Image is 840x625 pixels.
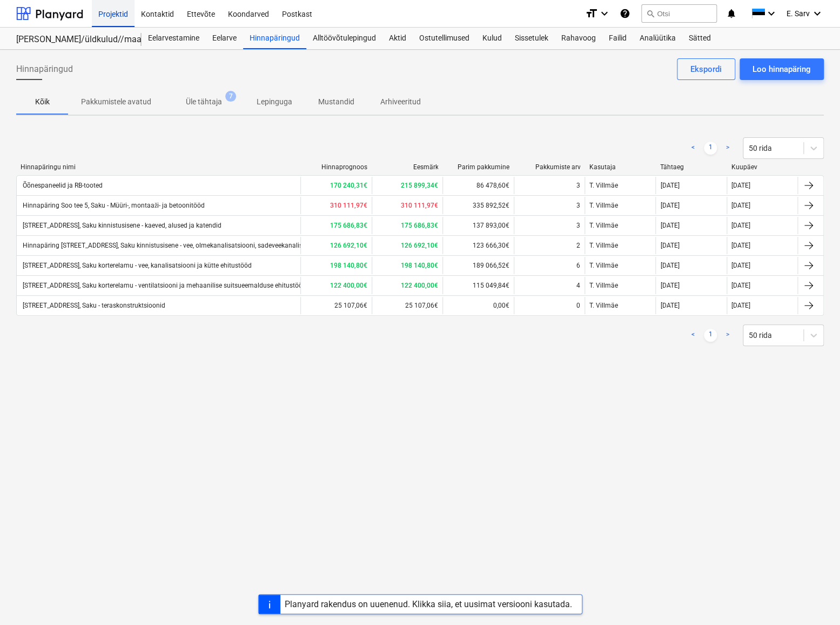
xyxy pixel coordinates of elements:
div: T. Villmäe [584,297,655,314]
div: Kasutaja [589,163,651,171]
div: 123 666,30€ [442,237,513,254]
iframe: Chat Widget [786,573,840,625]
div: [DATE] [731,302,750,309]
b: 170 240,31€ [330,182,367,189]
a: Next page [721,329,734,342]
b: 126 692,10€ [330,242,367,249]
div: 115 049,84€ [442,277,513,294]
a: Next page [721,142,734,155]
i: format_size [585,7,598,20]
div: 86 478,60€ [442,177,513,194]
a: Sissetulek [508,28,555,49]
b: 310 111,97€ [401,202,438,209]
a: Alltöövõtulepingud [306,28,382,49]
a: Eelarvestamine [142,28,206,49]
a: Sätted [682,28,717,49]
a: Page 1 is your current page [704,142,717,155]
b: 122 400,00€ [330,282,367,289]
div: Hinnapäringu nimi [21,163,296,171]
span: Hinnapäringud [16,63,73,76]
div: [DATE] [660,262,679,269]
a: Eelarve [206,28,243,49]
b: 126 692,10€ [401,242,438,249]
p: Üle tähtaja [186,96,222,108]
a: Previous page [687,142,700,155]
button: Otsi [641,4,717,23]
span: E. Sarv [787,9,810,18]
div: Eesmärk [376,163,439,171]
div: [DATE] [731,222,750,229]
a: Page 1 is your current page [704,329,717,342]
div: [DATE] [660,282,679,289]
div: 3 [576,182,580,189]
div: [STREET_ADDRESS], Saku korterelamu - vee, kanalisatsiooni ja kütte ehitustööd [21,262,252,269]
b: 198 140,80€ [401,262,438,269]
div: Pakkumiste arv [518,163,581,171]
div: 4 [576,282,580,289]
div: T. Villmäe [584,237,655,254]
div: T. Villmäe [584,217,655,234]
i: keyboard_arrow_down [598,7,611,20]
p: Arhiveeritud [380,96,421,108]
a: Hinnapäringud [243,28,306,49]
b: 122 400,00€ [401,282,438,289]
div: 335 892,52€ [442,197,513,214]
i: Abikeskus [620,7,630,20]
a: Kulud [476,28,508,49]
div: Hinnapäring Soo tee 5, Saku - Müüri-, montaaži- ja betoonitööd [21,202,205,210]
div: T. Villmäe [584,177,655,194]
b: 175 686,83€ [330,222,367,229]
b: 198 140,80€ [330,262,367,269]
i: notifications [725,7,736,20]
div: Failid [602,28,633,49]
div: [STREET_ADDRESS], Saku korterelamu - ventilatsiooni ja mehaanilise suitsueemalduse ehitustööd [21,282,306,289]
div: [DATE] [731,262,750,269]
div: T. Villmäe [584,197,655,214]
div: Parim pakkumine [447,163,509,171]
i: keyboard_arrow_down [765,7,778,20]
b: 215 899,34€ [401,182,438,189]
div: [DATE] [731,282,750,289]
div: [DATE] [731,182,750,189]
button: Loo hinnapäring [740,58,824,80]
div: Loo hinnapäring [752,62,811,76]
a: Aktid [382,28,413,49]
div: Kuupäev [731,163,794,171]
p: Pakkumistele avatud [81,96,151,108]
div: Hinnapäring [STREET_ADDRESS], Saku kinnistusisene - vee, olmekanalisatsiooni, sadeveekanalisatsio... [21,242,404,249]
div: 25 107,06€ [300,297,371,314]
div: T. Villmäe [584,257,655,274]
div: Ekspordi [690,62,722,76]
div: 3 [576,202,580,209]
div: Õõnespaneelid ja RB-tooted [21,182,103,189]
div: Hinnaprognoos [305,163,367,171]
a: Rahavoog [555,28,602,49]
a: Analüütika [633,28,682,49]
button: Ekspordi [677,58,735,80]
div: 0 [576,302,580,309]
p: Mustandid [318,96,354,108]
div: [STREET_ADDRESS], Saku kinnistusisene - kaeved, alused ja katendid [21,222,221,229]
a: Previous page [687,329,700,342]
div: 25 107,06€ [372,297,442,314]
span: 7 [225,91,236,102]
a: Ostutellimused [413,28,476,49]
div: [PERSON_NAME]/üldkulud//maatööd (2101817//2101766) [16,34,129,45]
div: 0,00€ [442,297,513,314]
div: [DATE] [660,182,679,189]
div: [DATE] [660,222,679,229]
div: 3 [576,222,580,229]
div: [DATE] [660,202,679,209]
div: Planyard rakendus on uuenenud. Klikka siia, et uusimat versiooni kasutada. [285,599,572,609]
div: T. Villmäe [584,277,655,294]
div: [DATE] [731,242,750,249]
div: [DATE] [731,202,750,209]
